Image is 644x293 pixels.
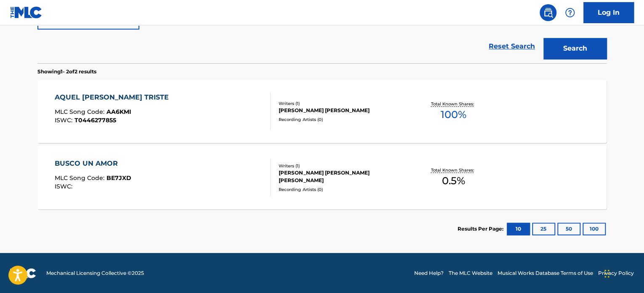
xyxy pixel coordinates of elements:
span: BE7JXD [106,174,131,182]
span: ISWC : [55,116,75,124]
a: Privacy Policy [598,269,634,277]
span: MLC Song Code : [55,108,106,116]
a: AQUEL [PERSON_NAME] TRISTEMLC Song Code:AA6KMIISWC:T0446277855Writers (1)[PERSON_NAME] [PERSON_NA... [37,80,607,143]
a: Reset Search [484,37,539,56]
button: 50 [557,223,580,235]
div: Drag [604,261,609,286]
div: [PERSON_NAME] [PERSON_NAME] [PERSON_NAME] [279,169,406,184]
img: search [543,8,553,18]
div: BUSCO UN AMOR [55,159,131,169]
div: Recording Artists ( 0 ) [279,186,406,193]
a: The MLC Website [449,269,492,277]
img: MLC Logo [10,6,43,19]
p: Showing 1 - 2 of 2 results [37,68,96,75]
div: Recording Artists ( 0 ) [279,116,406,123]
div: [PERSON_NAME] [PERSON_NAME] [279,107,406,114]
span: MLC Song Code : [55,174,106,182]
p: Results Per Page: [458,225,506,233]
a: Public Search [540,4,556,21]
button: Search [543,38,607,59]
img: logo [10,268,36,278]
div: Writers ( 1 ) [279,163,406,169]
span: Mechanical Licensing Collective © 2025 [46,269,144,277]
a: Musical Works Database Terms of Use [498,269,593,277]
iframe: Chat Widget [602,253,644,293]
span: ISWC : [55,183,75,190]
p: Total Known Shares: [431,167,476,173]
a: Need Help? [414,269,444,277]
span: T0446277855 [75,116,116,124]
div: Writers ( 1 ) [279,100,406,107]
div: AQUEL [PERSON_NAME] TRISTE [55,92,173,102]
p: Total Known Shares: [431,101,476,107]
button: 10 [507,223,530,235]
a: Log In [583,2,634,23]
img: help [565,8,575,18]
button: 25 [532,223,555,235]
div: Help [562,4,578,21]
span: 100 % [440,107,466,122]
span: AA6KMI [106,108,131,116]
a: BUSCO UN AMORMLC Song Code:BE7JXDISWC:Writers (1)[PERSON_NAME] [PERSON_NAME] [PERSON_NAME]Recordi... [37,146,607,209]
span: 0.5 % [442,173,465,188]
button: 100 [583,223,606,235]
